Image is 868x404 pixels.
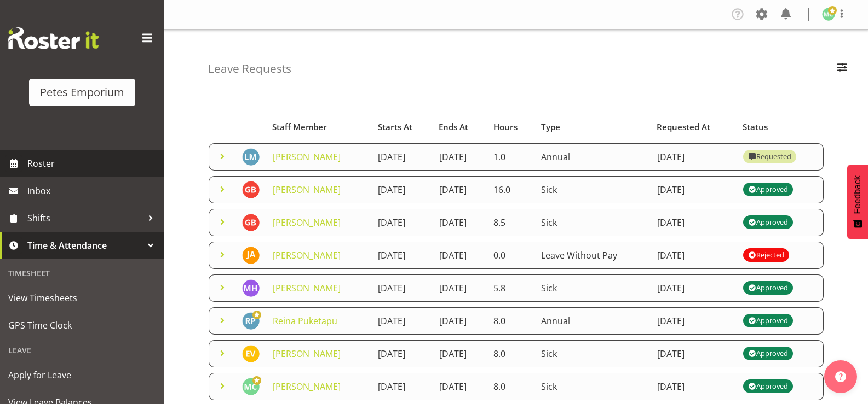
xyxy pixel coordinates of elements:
img: Rosterit website logo [8,27,99,49]
div: Leave [3,339,162,361]
td: [DATE] [433,307,487,335]
span: GPS Time Clock [8,317,156,333]
img: reina-puketapu721.jpg [242,312,260,330]
div: Petes Emporium [40,84,124,101]
td: 5.8 [487,274,534,302]
img: eva-vailini10223.jpg [242,345,260,362]
td: [DATE] [433,242,487,269]
td: 0.0 [487,242,534,269]
img: help-xxl-2.png [835,371,846,382]
td: 8.0 [487,373,534,400]
div: Approved [748,282,787,295]
td: [DATE] [433,373,487,400]
span: Staff Member [272,121,327,133]
td: Sick [534,274,651,302]
td: [DATE] [371,340,432,367]
td: [DATE] [651,373,737,400]
td: Annual [534,307,651,335]
a: [PERSON_NAME] [273,348,341,360]
td: Leave Without Pay [534,242,651,269]
td: 8.5 [487,209,534,236]
td: [DATE] [371,373,432,400]
td: Sick [534,373,651,400]
td: [DATE] [371,176,432,203]
img: gillian-byford11184.jpg [242,181,260,198]
td: [DATE] [651,176,737,203]
button: Feedback - Show survey [847,165,868,239]
span: Hours [493,121,518,133]
td: 1.0 [487,143,534,171]
img: melissa-cowen2635.jpg [242,378,260,395]
img: melissa-cowen2635.jpg [822,8,835,21]
img: gillian-byford11184.jpg [242,214,260,231]
div: Approved [748,380,787,393]
td: [DATE] [651,209,737,236]
a: [PERSON_NAME] [273,282,341,294]
div: Rejected [748,249,784,262]
td: [DATE] [651,274,737,302]
td: [DATE] [651,307,737,335]
td: [DATE] [651,242,737,269]
td: [DATE] [371,209,432,236]
td: Annual [534,143,651,171]
div: Timesheet [3,262,162,284]
td: [DATE] [651,143,737,171]
span: Apply for Leave [8,367,156,383]
td: Sick [534,340,651,367]
td: [DATE] [371,143,432,171]
a: Apply for Leave [3,361,162,389]
a: [PERSON_NAME] [273,151,341,163]
span: Requested At [657,121,710,133]
span: Shifts [27,210,142,226]
a: View Timesheets [3,284,162,312]
td: [DATE] [651,340,737,367]
span: Status [743,121,768,133]
span: Inbox [27,183,159,199]
span: Type [541,121,560,133]
span: Starts At [378,121,412,133]
td: [DATE] [433,143,487,171]
a: [PERSON_NAME] [273,249,341,261]
div: Requested [748,150,791,163]
div: Approved [748,183,787,196]
div: Approved [748,216,787,229]
td: [DATE] [433,176,487,203]
a: [PERSON_NAME] [273,380,341,393]
img: mackenzie-halford4471.jpg [242,279,260,297]
span: Time & Attendance [27,237,142,254]
td: [DATE] [371,274,432,302]
img: jeseryl-armstrong10788.jpg [242,247,260,264]
td: 16.0 [487,176,534,203]
span: Ends At [439,121,468,133]
td: [DATE] [433,340,487,367]
div: Approved [748,347,787,360]
td: Sick [534,176,651,203]
a: GPS Time Clock [3,312,162,339]
td: [DATE] [433,274,487,302]
td: [DATE] [371,242,432,269]
a: Reina Puketapu [273,315,337,327]
div: Approved [748,314,787,327]
td: Sick [534,209,651,236]
span: View Timesheets [8,290,156,306]
button: Filter Employees [831,57,854,81]
img: lianne-morete5410.jpg [242,148,260,166]
a: [PERSON_NAME] [273,184,341,196]
td: 8.0 [487,340,534,367]
td: 8.0 [487,307,534,335]
span: Roster [27,155,159,172]
td: [DATE] [433,209,487,236]
span: Feedback [853,175,863,214]
td: [DATE] [371,307,432,335]
h4: Leave Requests [208,62,291,75]
a: [PERSON_NAME] [273,216,341,229]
